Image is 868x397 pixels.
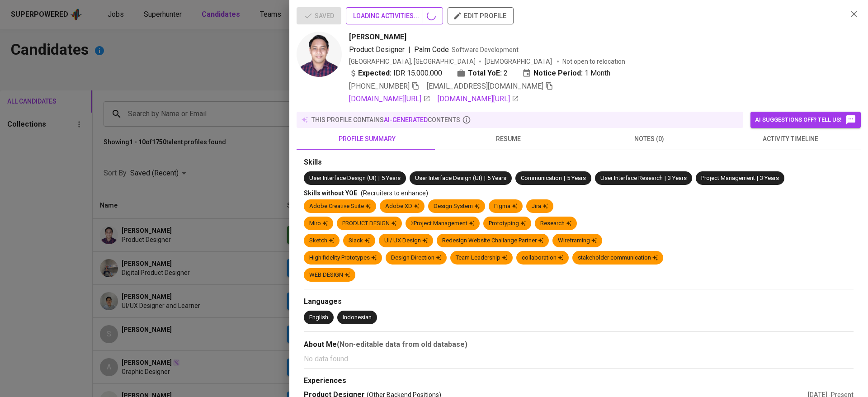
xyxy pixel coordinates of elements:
div: Experiences [304,376,854,386]
div: Prototyping [489,219,526,228]
span: Project Management [701,175,755,181]
div: About Me [304,339,854,350]
div: Adobe Creative Suite [309,202,371,211]
span: Palm Code [414,45,449,54]
div: [GEOGRAPHIC_DATA], [GEOGRAPHIC_DATA] [349,57,476,66]
div: Indonesian [343,313,372,322]
a: [DOMAIN_NAME][URL] [349,94,430,104]
div: stakeholder communication [578,254,658,262]
div: Team Leadership [456,254,507,262]
div: English [309,313,328,322]
span: | [378,174,380,183]
span: resume [443,133,573,145]
span: Skills without YOE [304,189,357,197]
span: AI suggestions off? Tell us! [755,114,856,125]
span: | [564,174,565,183]
b: Total YoE: [468,68,502,79]
span: [PHONE_NUMBER] [349,82,410,90]
span: Communication [521,175,562,181]
p: No data found. [304,354,854,364]
a: [DOMAIN_NAME][URL] [438,94,519,104]
span: [EMAIL_ADDRESS][DOMAIN_NAME] [427,82,543,90]
div: Slack [349,236,370,245]
b: (Non-editable data from old database) [337,340,467,349]
span: edit profile [455,10,506,22]
span: notes (0) [584,133,714,145]
div: IDR 15.000.000 [349,68,442,79]
div: Design Direction [391,254,441,262]
div: Wireframing [558,236,597,245]
div: Jira [532,202,548,211]
b: Expected: [358,68,392,79]
span: [PERSON_NAME] [349,32,406,43]
p: this profile contains contents [311,115,460,124]
div: Research [540,219,571,228]
div: PRODUCT DESIGN [342,219,396,228]
button: LOADING ACTIVITIES... [346,7,443,24]
button: edit profile [448,7,514,24]
span: 5 Years [382,175,401,181]
span: 3 Years [668,175,687,181]
div: UI/ UX Design [384,236,428,245]
span: User Interface Design (UI) [309,175,377,181]
span: | [665,174,666,183]
div: WEB DESIGN [309,271,350,279]
span: (Recruiters to enhance) [361,189,428,197]
span: AI-generated [384,116,428,123]
span: profile summary [302,133,432,145]
div: Project Management [411,219,474,228]
div: collaboration [522,254,563,262]
span: | [757,174,758,183]
span: LOADING ACTIVITIES... [353,10,436,22]
div: Redesign Website Challange Partner [442,236,543,245]
span: 3 Years [760,175,779,181]
span: Product Designer [349,45,405,54]
div: Miro [309,219,328,228]
div: Figma [494,202,517,211]
span: | [484,174,486,183]
span: 5 Years [567,175,586,181]
div: Sketch [309,236,334,245]
span: User Interface Research [600,175,663,181]
span: [DEMOGRAPHIC_DATA] [485,57,553,66]
p: Not open to relocation [562,57,625,66]
div: Languages [304,297,854,307]
span: | [408,44,410,55]
span: activity timeline [725,133,855,145]
span: 2 [504,68,508,79]
div: 1 Month [522,68,610,79]
span: User Interface Design (UI) [415,175,482,181]
div: Design System [434,202,480,211]
div: Skills [304,157,854,168]
span: Software Development [452,46,519,53]
button: AI suggestions off? Tell us! [750,112,861,128]
div: Adobe XD [385,202,419,211]
span: 5 Years [487,175,506,181]
img: 708d22e6ca535df2ce7d378545964851.jpg [297,32,342,77]
a: edit profile [448,12,514,19]
div: High fidelity Prototypes [309,254,377,262]
b: Notice Period: [533,68,583,79]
